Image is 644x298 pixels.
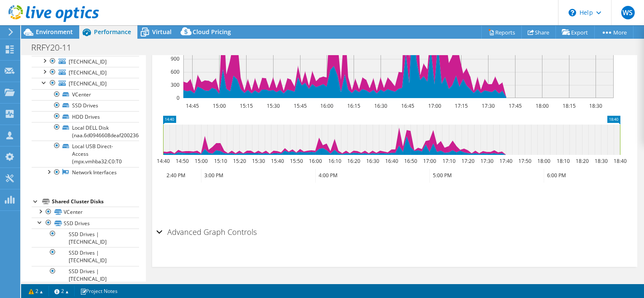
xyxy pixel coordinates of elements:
[589,102,602,109] text: 18:30
[252,157,265,165] text: 15:30
[32,218,139,229] a: SSD Drives
[74,286,123,296] a: Project Notes
[32,167,139,178] a: Network Interfaces
[266,102,279,109] text: 15:30
[569,9,576,16] svg: \n
[32,229,139,247] a: SSD Drives | [TECHNICAL_ID]
[594,157,607,165] text: 18:30
[537,157,550,165] text: 18:00
[556,157,569,165] text: 18:10
[621,6,635,19] span: WS
[328,157,341,165] text: 16:10
[508,102,521,109] text: 17:45
[499,157,512,165] text: 17:40
[152,28,172,36] span: Virtual
[32,266,139,285] a: SSD Drives | [TECHNICAL_ID]
[185,102,199,109] text: 14:45
[32,67,139,78] a: [TECHNICAL_ID]
[212,102,225,109] text: 15:00
[521,26,556,39] a: Share
[562,102,575,109] text: 18:15
[233,157,246,165] text: 15:20
[32,247,139,266] a: SSD Drives | [TECHNICAL_ID]
[613,157,626,165] text: 18:40
[171,68,180,75] text: 600
[481,26,522,39] a: Reports
[239,102,252,109] text: 15:15
[32,56,139,67] a: [TECHNICAL_ID]
[32,78,139,89] a: [TECHNICAL_ID]
[69,69,107,76] span: [TECHNICAL_ID]
[52,197,139,207] div: Shared Cluster Disks
[428,102,441,109] text: 17:00
[36,28,73,36] span: Environment
[347,102,360,109] text: 16:15
[23,286,49,296] a: 2
[32,207,139,218] a: VCenter
[177,94,180,101] text: 0
[32,141,139,167] a: Local USB Direct-Access (mpx.vmhba32:C0:T0
[32,89,139,100] a: VCenter
[347,157,360,165] text: 16:20
[461,157,474,165] text: 17:20
[194,157,207,165] text: 15:00
[193,28,231,36] span: Cloud Pricing
[535,102,548,109] text: 18:00
[48,286,75,296] a: 2
[32,111,139,122] a: HDD Drives
[454,102,467,109] text: 17:15
[156,223,257,240] h2: Advanced Graph Controls
[518,157,531,165] text: 17:50
[404,157,417,165] text: 16:50
[27,43,84,52] h1: RRFY20-11
[575,157,588,165] text: 18:20
[171,81,180,88] text: 300
[69,58,107,65] span: [TECHNICAL_ID]
[374,102,387,109] text: 16:30
[171,55,180,62] text: 900
[401,102,414,109] text: 16:45
[271,157,284,165] text: 15:40
[480,157,493,165] text: 17:30
[320,102,333,109] text: 16:00
[293,102,306,109] text: 15:45
[555,26,595,39] a: Export
[69,80,107,87] span: [TECHNICAL_ID]
[290,157,303,165] text: 15:50
[94,28,131,36] span: Performance
[442,157,455,165] text: 17:10
[423,157,436,165] text: 17:00
[32,100,139,111] a: SSD Drives
[366,157,379,165] text: 16:30
[481,102,494,109] text: 17:30
[156,157,169,165] text: 14:40
[32,122,139,141] a: Local DELL Disk (naa.6d0946608deaf2002364a
[175,157,188,165] text: 14:50
[594,26,633,39] a: More
[385,157,398,165] text: 16:40
[214,157,227,165] text: 15:10
[309,157,322,165] text: 16:00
